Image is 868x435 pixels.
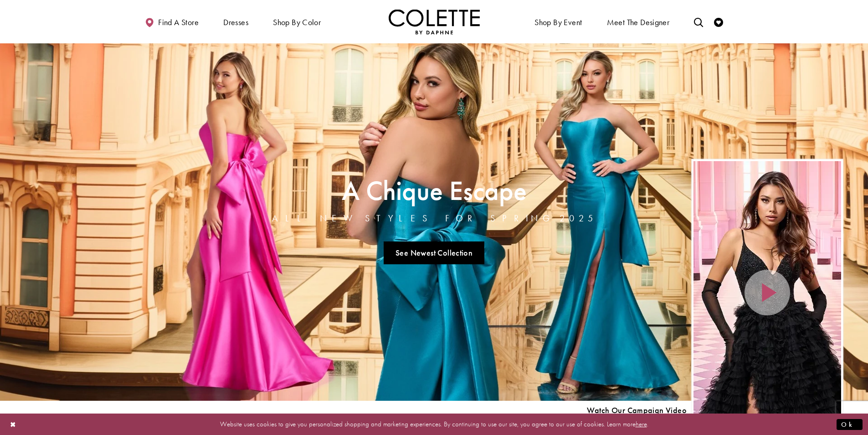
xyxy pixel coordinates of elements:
[389,9,480,34] a: Visit Home Page
[586,406,687,415] span: Play Slide #15 Video
[269,238,599,268] ul: Slider Links
[66,418,802,430] p: Website uses cookies to give you personalized shopping and marketing experiences. By continuing t...
[532,9,584,34] span: Shop By Event
[384,241,485,264] a: See Newest Collection A Chique Escape All New Styles For Spring 2025
[712,9,725,34] a: Check Wishlist
[221,9,251,34] span: Dresses
[143,9,201,34] a: Find a store
[605,9,672,34] a: Meet the designer
[223,18,248,27] span: Dresses
[837,419,863,430] button: Submit Dialog
[5,416,21,432] button: Close Dialog
[692,9,705,34] a: Toggle search
[389,9,480,34] img: Colette by Daphne
[273,18,321,27] span: Shop by color
[158,18,199,27] span: Find a store
[607,18,670,27] span: Meet the designer
[534,18,582,27] span: Shop By Event
[271,9,323,34] span: Shop by color
[636,419,647,429] a: here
